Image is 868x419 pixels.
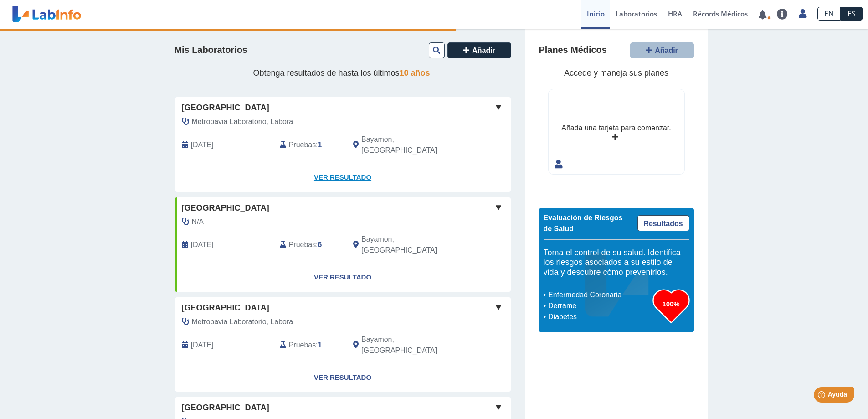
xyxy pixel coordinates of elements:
span: 2025-09-04 [191,340,214,351]
h5: Toma el control de su salud. Identifica los riesgos asociados a su estilo de vida y descubre cómo... [544,248,689,278]
span: [GEOGRAPHIC_DATA] [182,102,269,114]
div: Añada una tarjeta para comenzar. [561,123,671,134]
div: : [273,234,346,256]
span: N/A [192,217,204,228]
a: Ver Resultado [175,363,511,392]
span: Evaluación de Riesgos de Salud [544,214,623,233]
iframe: Help widget launcher [787,383,858,409]
span: 2025-09-19 [191,140,214,150]
span: [GEOGRAPHIC_DATA] [182,302,269,314]
span: Accede y maneja sus planes [564,68,668,78]
span: Bayamon, PR [361,334,462,356]
span: Bayamon, PR [361,134,462,156]
span: Pruebas [289,140,316,150]
button: Añadir [630,42,694,58]
a: Resultados [637,215,689,231]
span: 2025-09-17 [191,239,214,250]
b: 1 [318,141,322,149]
a: EN [817,7,841,21]
li: Enfermedad Coronaria [546,290,653,300]
span: [GEOGRAPHIC_DATA] [182,202,269,214]
span: Pruebas [289,239,316,250]
div: : [273,134,346,156]
span: Metropavia Laboratorio, Labora [192,116,293,127]
span: HRA [668,9,682,18]
a: Ver Resultado [175,263,511,292]
span: Pruebas [289,340,316,351]
span: Metropavia Laboratorio, Labora [192,316,293,327]
span: Añadir [655,47,678,54]
span: Bayamon, PR [361,234,462,256]
li: Derrame [546,300,653,311]
span: Añadir [472,47,495,54]
button: Añadir [447,42,511,58]
h4: Planes Médicos [539,45,607,56]
h3: 100% [653,298,689,310]
b: 1 [318,341,322,349]
h4: Mis Laboratorios [175,45,247,56]
b: 6 [318,241,322,248]
a: Ver Resultado [175,163,511,192]
span: 10 años [400,68,430,78]
span: Obtenga resultados de hasta los últimos . [253,68,432,78]
li: Diabetes [546,311,653,322]
div: : [273,334,346,356]
a: ES [841,7,863,21]
span: [GEOGRAPHIC_DATA] [182,402,269,414]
